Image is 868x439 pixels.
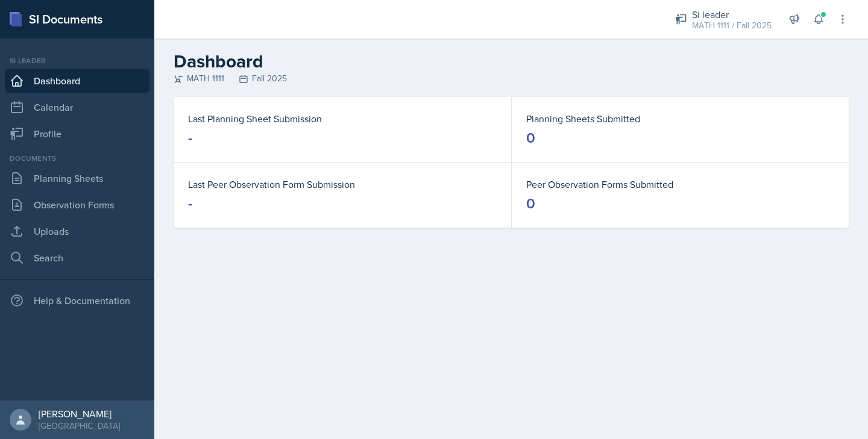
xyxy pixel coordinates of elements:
[5,69,149,93] a: Dashboard
[5,166,149,190] a: Planning Sheets
[526,111,834,126] dt: Planning Sheets Submitted
[5,219,149,243] a: Uploads
[5,55,149,66] div: Si leader
[5,193,149,217] a: Observation Forms
[526,194,535,213] div: 0
[188,111,497,126] dt: Last Planning Sheet Submission
[526,128,535,148] div: 0
[174,72,849,85] div: MATH 1111 Fall 2025
[188,177,497,191] dt: Last Peer Observation Form Submission
[188,128,192,148] div: -
[39,420,120,432] div: [GEOGRAPHIC_DATA]
[5,122,149,146] a: Profile
[174,51,849,72] h2: Dashboard
[39,408,120,420] div: [PERSON_NAME]
[5,153,149,164] div: Documents
[692,7,772,22] div: Si leader
[526,177,834,191] dt: Peer Observation Forms Submitted
[188,194,192,213] div: -
[5,288,149,313] div: Help & Documentation
[5,246,149,270] a: Search
[692,19,772,32] div: MATH 1111 / Fall 2025
[5,95,149,119] a: Calendar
